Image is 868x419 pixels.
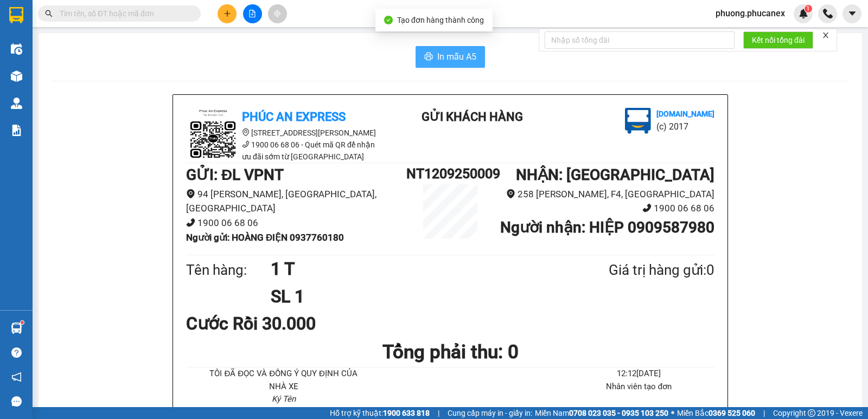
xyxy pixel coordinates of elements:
[437,50,476,63] span: In mẫu A5
[14,70,56,140] b: Phúc An Express
[383,409,430,417] strong: 1900 633 818
[642,203,652,212] span: phone
[545,31,735,49] input: Nhập số tổng đài
[218,4,237,23] button: plus
[556,259,714,281] div: Giá trị hàng gửi: 0
[822,31,829,39] span: close
[268,4,287,23] button: aim
[208,368,359,393] li: TÔI ĐÃ ĐỌC VÀ ĐỒNG Ý QUY ĐỊNH CỦA NHÀ XE
[91,51,149,65] li: (c) 2017
[625,108,651,134] img: logo.jpg
[397,16,484,24] span: Tạo đơn hàng thành công
[569,409,668,417] strong: 0708 023 035 - 0935 103 250
[656,120,714,133] li: (c) 2017
[186,337,714,367] h1: Tổng phải thu: 0
[424,52,433,62] span: printer
[243,4,262,23] button: file-add
[416,46,485,68] button: printerIn mẫu A5
[45,10,53,17] span: search
[186,187,406,216] li: 94 [PERSON_NAME], [GEOGRAPHIC_DATA], [GEOGRAPHIC_DATA]
[709,409,755,417] strong: 0369 525 060
[186,232,344,243] b: Người gửi : HOÀNG ĐIỆN 0937760180
[808,409,815,417] span: copyright
[535,407,668,419] span: Miền Nam
[707,7,794,20] span: phuong.phucanex
[273,10,281,17] span: aim
[743,31,813,49] button: Kết nối tổng đài
[847,9,857,18] span: caret-down
[11,43,22,55] img: warehouse-icon
[677,407,755,419] span: Miền Bắc
[186,108,240,162] img: logo.jpg
[799,9,808,18] img: icon-new-feature
[242,140,250,148] span: phone
[438,407,439,419] span: |
[494,187,714,202] li: 258 [PERSON_NAME], F4, [GEOGRAPHIC_DATA]
[11,396,22,407] span: message
[271,255,556,282] h1: 1 T
[752,34,805,46] span: Kết nối tổng đài
[656,109,714,118] b: [DOMAIN_NAME]
[186,189,195,198] span: environment
[763,407,765,419] span: |
[384,16,393,24] span: check-circle
[563,368,714,381] li: 12:12[DATE]
[494,201,714,216] li: 1900 06 68 06
[67,16,107,67] b: Gửi khách hàng
[11,372,22,382] span: notification
[118,14,144,40] img: logo.jpg
[9,7,23,23] img: logo-vxr
[563,381,714,394] li: Nhân viên tạo đơn
[186,218,195,227] span: phone
[91,41,149,50] b: [DOMAIN_NAME]
[186,127,381,139] li: [STREET_ADDRESS][PERSON_NAME]
[186,216,406,230] li: 1900 06 68 06
[506,189,515,198] span: environment
[186,310,360,337] div: Cước Rồi 30.000
[21,321,24,324] sup: 1
[406,163,494,184] h1: NT1209250009
[11,98,22,109] img: warehouse-icon
[242,110,346,124] b: Phúc An Express
[186,139,381,163] li: 1900 06 68 06 - Quét mã QR để nhận ưu đãi sớm từ [GEOGRAPHIC_DATA]
[330,407,430,419] span: Hỗ trợ kỹ thuật:
[671,411,674,415] span: ⚪️
[271,283,556,310] h1: SL 1
[843,4,861,23] button: caret-down
[248,10,256,17] span: file-add
[242,128,250,136] span: environment
[516,166,714,184] b: NHẬN : [GEOGRAPHIC_DATA]
[224,10,231,17] span: plus
[500,218,714,236] b: Người nhận : HIỆP 0909587980
[60,8,188,20] input: Tìm tên, số ĐT hoặc mã đơn
[11,125,22,136] img: solution-icon
[11,323,22,334] img: warehouse-icon
[14,14,68,68] img: logo.jpg
[448,407,532,419] span: Cung cấp máy in - giấy in:
[186,166,284,184] b: GỬI : ĐL VPNT
[805,5,812,12] sup: 1
[11,70,22,82] img: warehouse-icon
[186,259,271,281] div: Tên hàng:
[11,347,22,358] span: question-circle
[272,394,296,404] i: Ký Tên
[806,5,810,12] span: 1
[823,9,833,18] img: phone-icon
[422,110,523,124] b: Gửi khách hàng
